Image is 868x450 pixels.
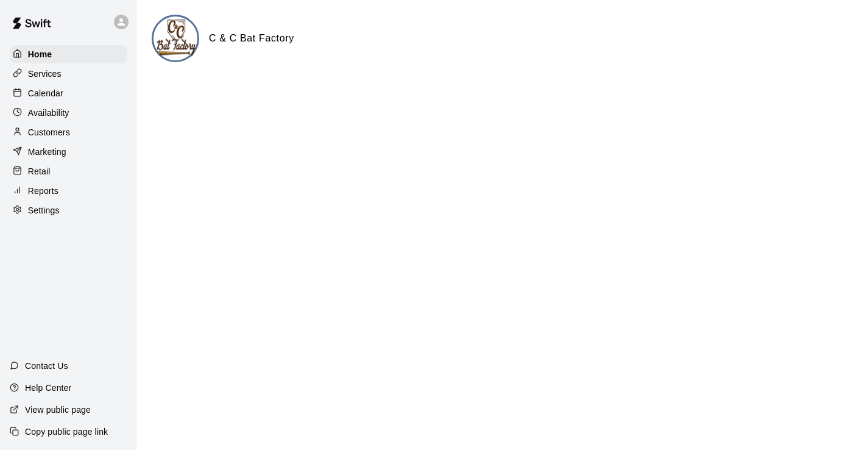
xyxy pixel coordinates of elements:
a: Reports [10,182,127,200]
img: C & C Bat Factory logo [153,16,199,62]
p: Reports [28,185,58,197]
p: Marketing [28,146,66,158]
a: Marketing [10,143,127,161]
a: Services [10,65,127,83]
a: Home [10,45,127,63]
p: Help Center [25,382,71,394]
a: Retail [10,162,127,180]
p: Availability [28,107,69,119]
p: View public page [25,404,91,416]
a: Calendar [10,84,127,102]
p: Contact Us [25,360,68,372]
p: Customers [28,126,70,138]
p: Retail [28,165,51,177]
p: Calendar [28,87,63,99]
a: Settings [10,201,127,220]
p: Copy public page link [25,426,108,438]
p: Home [28,48,52,60]
p: Services [28,68,62,80]
a: Availability [10,104,127,122]
a: Customers [10,123,127,141]
p: Settings [28,204,60,216]
h6: C & C Bat Factory [209,30,294,46]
